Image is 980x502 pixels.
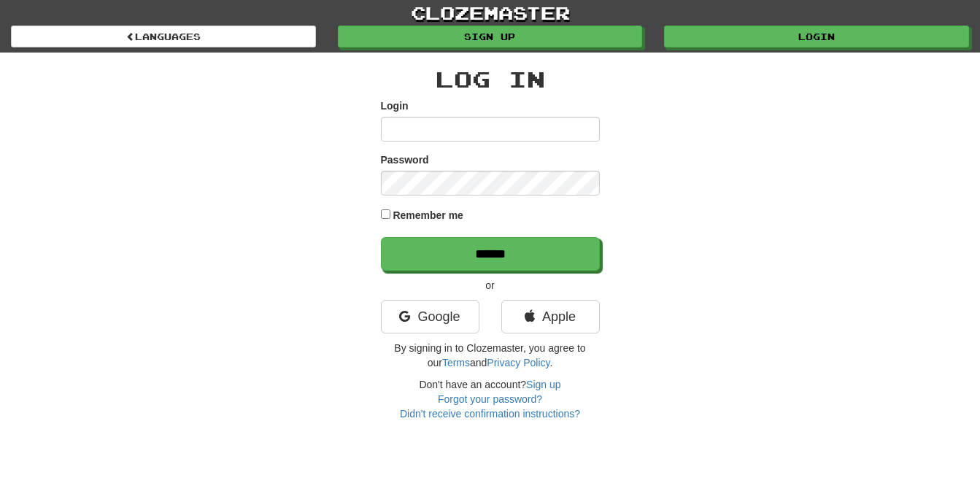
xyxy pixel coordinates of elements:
p: or [381,278,600,293]
a: Google [381,300,479,333]
a: Privacy Policy [487,357,549,368]
a: Login [664,26,969,47]
label: Login [381,99,409,113]
label: Password [381,152,429,167]
div: Don't have an account? [381,377,600,421]
p: By signing in to Clozemaster, you agree to our and . [381,341,600,370]
h2: Log In [381,67,600,91]
a: Sign up [526,379,560,390]
a: Apple [501,300,600,333]
a: Terms [442,357,470,368]
label: Remember me [393,208,463,223]
a: Sign up [338,26,643,47]
a: Forgot your password? [438,393,542,405]
a: Didn't receive confirmation instructions? [400,408,580,420]
a: Languages [11,26,316,47]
